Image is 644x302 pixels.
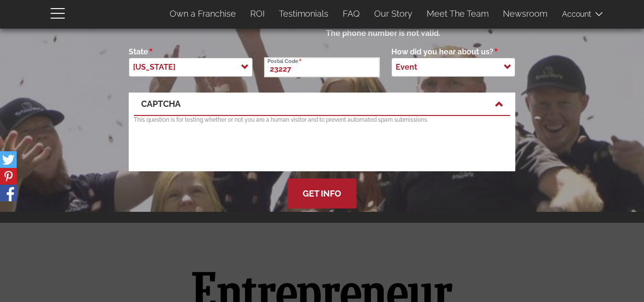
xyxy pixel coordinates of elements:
[134,129,279,166] iframe: reCAPTCHA
[163,4,243,24] a: Own a Franchise
[326,28,515,39] strong: The phone number is not valid.
[367,4,419,24] a: Our Story
[419,4,496,24] a: Meet The Team
[141,98,503,110] a: CAPTCHA
[391,58,515,77] span: Event
[129,58,185,77] span: Virginia
[287,178,357,208] button: Get Info
[243,4,272,24] a: ROI
[391,47,498,56] span: How did you hear about us?
[272,4,336,24] a: Testimonials
[264,57,380,77] input: Postal Code
[496,4,554,24] a: Newsroom
[336,4,367,24] a: FAQ
[392,58,427,77] span: Event
[134,116,510,124] p: This question is for testing whether or not you are a human visitor and to prevent automated spam...
[129,47,153,56] span: State
[129,58,253,77] span: Virginia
